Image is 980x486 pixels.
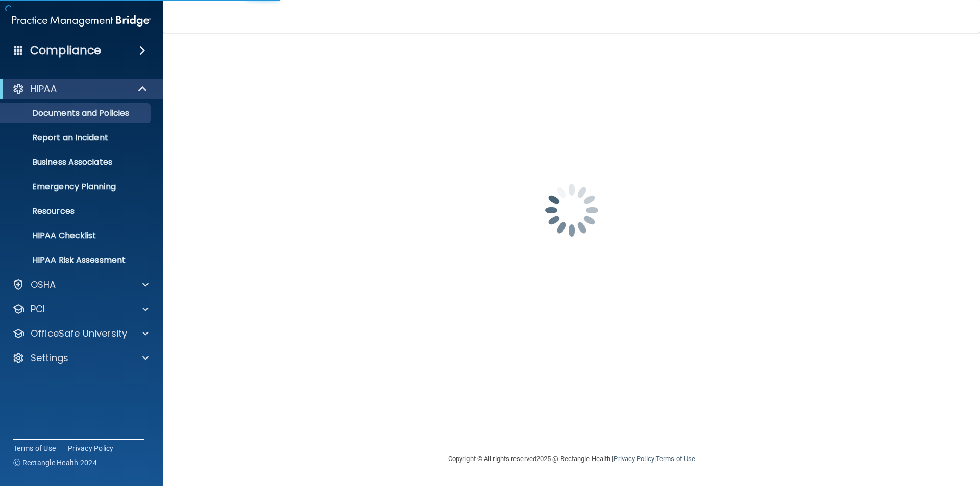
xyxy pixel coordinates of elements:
[12,11,151,31] img: PMB logo
[656,455,695,463] a: Terms of Use
[30,43,101,58] h4: Compliance
[7,157,146,167] p: Business Associates
[12,352,149,364] a: Settings
[7,133,146,143] p: Report an Incident
[614,455,654,463] a: Privacy Policy
[521,159,623,261] img: spinner.e123f6fc.gif
[385,443,758,475] div: Copyright © All rights reserved 2025 @ Rectangle Health | |
[12,327,149,340] a: OfficeSafe University
[7,182,146,192] p: Emergency Planning
[12,83,148,95] a: HIPAA
[13,457,97,468] span: Ⓒ Rectangle Health 2024
[7,108,146,118] p: Documents and Policies
[31,278,56,291] p: OSHA
[12,278,149,291] a: OSHA
[31,83,57,95] p: HIPAA
[13,443,56,453] a: Terms of Use
[7,255,146,265] p: HIPAA Risk Assessment
[12,303,149,315] a: PCI
[31,352,68,364] p: Settings
[31,327,127,340] p: OfficeSafe University
[7,206,146,216] p: Resources
[68,443,114,453] a: Privacy Policy
[7,231,146,241] p: HIPAA Checklist
[31,303,45,315] p: PCI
